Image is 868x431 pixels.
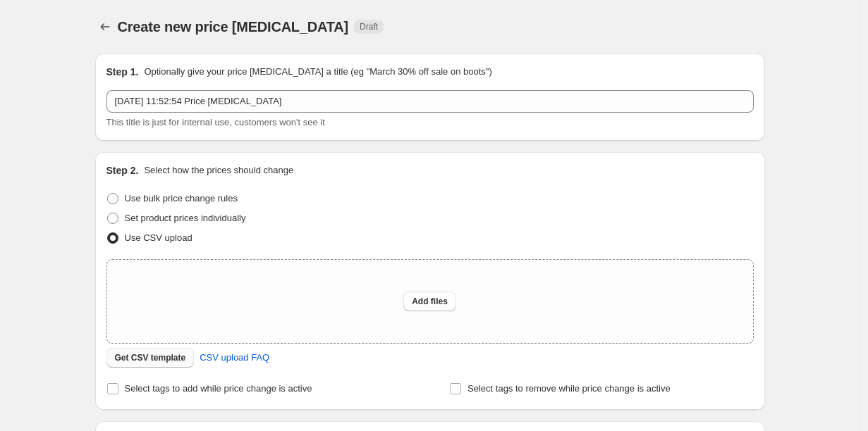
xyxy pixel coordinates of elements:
[106,90,754,113] input: 30% off holiday sale
[118,19,349,35] span: Create new price [MEDICAL_DATA]
[125,213,246,223] span: Set product prices individually
[125,193,238,204] span: Use bulk price change rules
[467,383,671,394] span: Select tags to remove while price change is active
[95,17,115,37] button: Price change jobs
[115,352,186,363] span: Get CSV template
[106,117,325,127] span: This title is just for internal use, customers won't see it
[144,65,491,79] p: Optionally give your price [MEDICAL_DATA] a title (eg "March 30% off sale on boots")
[125,383,312,394] span: Select tags to add while price change is active
[412,296,448,307] span: Add files
[191,346,278,369] a: CSV upload FAQ
[106,163,139,177] h2: Step 2.
[403,292,456,311] button: Add files
[106,348,195,368] button: Get CSV template
[125,232,192,243] span: Use CSV upload
[200,351,269,365] span: CSV upload FAQ
[106,65,139,79] h2: Step 1.
[144,163,293,177] p: Select how the prices should change
[360,21,378,32] span: Draft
